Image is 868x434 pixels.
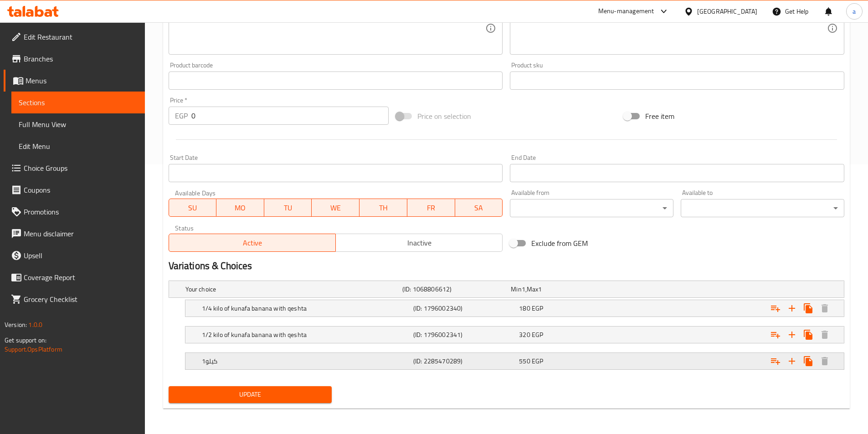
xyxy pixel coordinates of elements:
[413,304,515,313] h5: (ID: 1796002340)
[538,283,542,295] span: 1
[5,334,46,346] span: Get support on:
[519,355,530,367] span: 550
[853,6,856,16] span: a
[4,70,145,92] a: Menus
[4,179,145,201] a: Coupons
[407,199,455,217] button: FR
[24,250,138,261] span: Upsell
[527,283,538,295] span: Max
[4,48,145,70] a: Branches
[24,228,138,239] span: Menu disclaimer
[24,184,138,195] span: Coupons
[202,304,410,313] h5: 1/4 kilo of kunafa banana with qeshta
[767,353,784,369] button: Add choice group
[185,300,844,317] div: Expand
[185,353,844,369] div: Expand
[598,6,654,17] div: Menu-management
[800,327,817,343] button: Clone new choice
[335,234,503,252] button: Inactive
[784,353,800,369] button: Add new choice
[531,238,588,249] span: Exclude from GEM
[363,201,404,214] span: TH
[169,281,844,297] div: Expand
[417,111,471,122] span: Price on selection
[767,327,784,343] button: Add choice group
[169,259,844,273] h2: Variations & Choices
[202,330,410,339] h5: 1/2 kilo of kunafa banana with qeshta
[28,319,42,331] span: 1.0.0
[169,71,503,90] input: Please enter product barcode
[817,327,833,343] button: Delete 1/2 kilo of kunafa banana with qeshta
[24,272,138,283] span: Coverage Report
[4,223,145,245] a: Menu disclaimer
[532,355,543,367] span: EGP
[268,201,308,214] span: TU
[817,353,833,369] button: Delete 1كيلو
[510,199,673,217] div: ​
[11,135,145,157] a: Edit Menu
[5,343,62,355] a: Support.OpsPlatform
[315,201,356,214] span: WE
[19,97,138,108] span: Sections
[519,302,530,314] span: 180
[522,283,525,295] span: 1
[202,357,410,366] h5: 1كيلو
[26,75,138,86] span: Menus
[784,327,800,343] button: Add new choice
[19,119,138,130] span: Full Menu View
[4,266,145,288] a: Coverage Report
[24,163,138,174] span: Choice Groups
[24,53,138,64] span: Branches
[169,386,332,403] button: Update
[511,283,521,295] span: Min
[5,319,27,331] span: Version:
[4,26,145,48] a: Edit Restaurant
[191,107,389,125] input: Please enter price
[24,31,138,42] span: Edit Restaurant
[402,285,507,294] h5: (ID: 1068806612)
[4,288,145,310] a: Grocery Checklist
[175,110,188,121] p: EGP
[681,199,844,217] div: ​
[800,353,817,369] button: Clone new choice
[817,300,833,317] button: Delete 1/4 kilo of kunafa banana with qeshta
[4,201,145,223] a: Promotions
[510,71,844,90] input: Please enter product sku
[532,329,543,341] span: EGP
[455,199,503,217] button: SA
[4,245,145,266] a: Upsell
[511,285,616,294] div: ,
[459,201,499,214] span: SA
[185,285,399,294] h5: Your choice
[697,6,757,16] div: [GEOGRAPHIC_DATA]
[516,7,827,50] textarea: كنافه محشيه بالموز والقشطه
[19,141,138,152] span: Edit Menu
[176,389,325,400] span: Update
[24,294,138,305] span: Grocery Checklist
[264,199,312,217] button: TU
[169,199,217,217] button: SU
[767,300,784,317] button: Add choice group
[339,236,499,250] span: Inactive
[312,199,360,217] button: WE
[173,201,213,214] span: SU
[173,236,332,250] span: Active
[24,206,138,217] span: Promotions
[800,300,817,317] button: Clone new choice
[413,357,515,366] h5: (ID: 2285470289)
[216,199,264,217] button: MO
[175,7,486,50] textarea: Kunafa stuffed with [MEDICAL_DATA] and qeshta
[11,92,145,113] a: Sections
[185,327,844,343] div: Expand
[645,111,674,122] span: Free item
[220,201,261,214] span: MO
[519,329,530,341] span: 320
[360,199,407,217] button: TH
[413,330,515,339] h5: (ID: 1796002341)
[784,300,800,317] button: Add new choice
[411,201,452,214] span: FR
[11,113,145,135] a: Full Menu View
[532,302,543,314] span: EGP
[4,157,145,179] a: Choice Groups
[169,234,336,252] button: Active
